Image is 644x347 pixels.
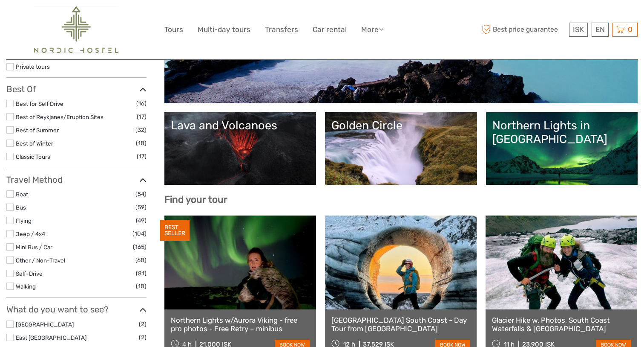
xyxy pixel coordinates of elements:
[137,152,147,161] span: (17)
[331,119,471,178] a: Golden Circle
[16,257,65,264] a: Other / Non-Travel
[198,23,250,36] a: Multi-day tours
[135,255,147,265] span: (68)
[16,153,50,160] a: Classic Tours
[6,304,147,315] h3: What do you want to see?
[592,23,609,37] div: EN
[492,119,632,146] div: Northern Lights in [GEOGRAPHIC_DATA]
[331,316,470,333] a: [GEOGRAPHIC_DATA] South Coast - Day Tour from [GEOGRAPHIC_DATA]
[6,84,147,94] h3: Best Of
[492,119,632,178] a: Northern Lights in [GEOGRAPHIC_DATA]
[361,23,383,36] a: More
[313,23,347,36] a: Car rental
[171,316,310,333] a: Northern Lights w/Aurora Viking - free pro photos - Free Retry – minibus
[16,217,32,224] a: Flying
[136,216,147,225] span: (49)
[16,114,103,120] a: Best of Reykjanes/Eruption Sites
[136,268,147,278] span: (81)
[171,37,632,97] a: Lagoons, Nature Baths and Spas
[139,332,147,342] span: (2)
[16,140,53,147] a: Best of Winter
[132,229,147,239] span: (104)
[136,99,147,108] span: (16)
[265,23,298,36] a: Transfers
[16,270,43,277] a: Self-Drive
[480,23,567,37] span: Best price guarantee
[164,194,227,205] b: Find your tour
[135,189,147,199] span: (54)
[16,191,28,198] a: Boat
[16,334,86,341] a: East [GEOGRAPHIC_DATA]
[16,230,45,237] a: Jeep / 4x4
[16,321,74,328] a: [GEOGRAPHIC_DATA]
[34,6,118,53] img: 2454-61f15230-a6bf-4303-aa34-adabcbdb58c5_logo_big.png
[16,100,63,107] a: Best for Self Drive
[16,244,52,251] a: Mini Bus / Car
[16,283,36,290] a: Walking
[6,175,147,185] h3: Travel Method
[135,202,147,212] span: (59)
[171,119,310,178] a: Lava and Volcanoes
[16,204,26,211] a: Bus
[627,25,634,34] span: 0
[136,281,147,291] span: (18)
[137,112,147,122] span: (17)
[133,242,147,252] span: (165)
[139,319,147,329] span: (2)
[331,119,471,132] div: Golden Circle
[16,63,50,70] a: Private tours
[136,138,147,148] span: (18)
[160,220,190,241] div: BEST SELLER
[573,25,584,34] span: ISK
[135,125,147,135] span: (32)
[16,127,59,134] a: Best of Summer
[492,316,631,333] a: Glacier Hike w. Photos, South Coast Waterfalls & [GEOGRAPHIC_DATA]
[164,23,183,36] a: Tours
[171,119,310,132] div: Lava and Volcanoes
